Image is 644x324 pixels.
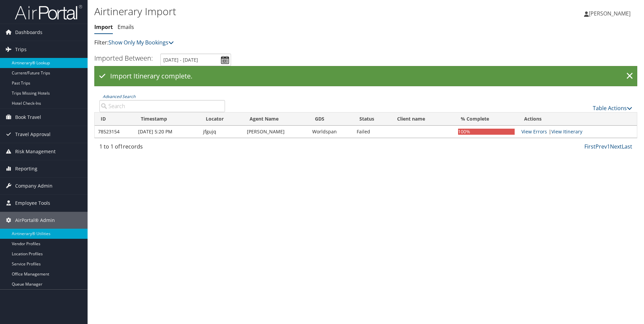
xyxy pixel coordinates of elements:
[551,128,582,135] a: View Itinerary Details
[200,126,243,138] td: jfgujq
[15,24,42,41] span: Dashboards
[94,23,113,31] a: Import
[607,143,610,150] a: 1
[589,10,631,17] span: [PERSON_NAME]
[584,143,595,150] a: First
[353,112,391,126] th: Status: activate to sort column ascending
[458,129,515,135] div: 100%
[455,112,518,126] th: % Complete: activate to sort column ascending
[15,195,50,212] span: Employee Tools
[15,41,27,58] span: Trips
[391,112,455,126] th: Client name: activate to sort column ascending
[15,109,41,126] span: Book Travel
[593,104,632,112] a: Table Actions
[244,112,309,126] th: Agent Name: activate to sort column ascending
[95,126,135,138] td: 78523154
[353,126,391,138] td: Failed
[108,39,174,46] a: Show Only My Bookings
[15,4,82,20] img: airportal-logo.png
[309,126,353,138] td: Worldspan
[160,54,231,66] input: [DATE] - [DATE]
[94,4,456,19] h1: Airtinerary Import
[624,69,636,83] a: ×
[95,112,135,126] th: ID: activate to sort column ascending
[120,143,123,150] span: 1
[94,54,153,63] h3: Imported Between:
[135,112,200,126] th: Timestamp: activate to sort column ascending
[518,112,637,126] th: Actions
[244,126,309,138] td: [PERSON_NAME]
[200,112,243,126] th: Locator: activate to sort column ascending
[595,143,607,150] a: Prev
[309,112,353,126] th: GDS: activate to sort column ascending
[15,126,51,143] span: Travel Approval
[94,38,456,47] p: Filter:
[584,3,637,24] a: [PERSON_NAME]
[622,143,632,150] a: Last
[15,212,55,229] span: AirPortal® Admin
[94,66,637,86] div: Import Itinerary complete.
[99,142,225,154] div: 1 to 1 of records
[15,177,53,194] span: Company Admin
[15,160,37,177] span: Reporting
[103,94,135,99] a: Advanced Search
[99,100,225,112] input: Advanced Search
[135,126,200,138] td: [DATE] 5:20 PM
[518,126,637,138] td: |
[15,143,56,160] span: Risk Management
[521,128,547,135] a: View errors
[118,23,134,31] a: Emails
[610,143,622,150] a: Next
